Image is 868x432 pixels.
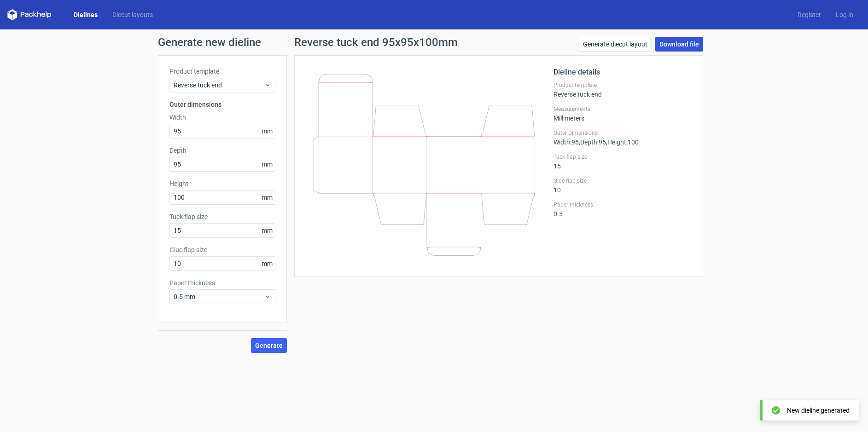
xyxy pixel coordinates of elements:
label: Width [169,113,275,122]
span: mm [259,190,275,204]
span: mm [259,157,275,171]
span: mm [259,124,275,138]
label: Tuck flap size [169,212,275,221]
h3: Outer dimensions [169,100,275,109]
label: Depth [169,146,275,155]
button: Generate [251,338,287,353]
span: mm [259,224,275,237]
a: Register [790,10,828,19]
a: Dielines [66,10,105,19]
div: Millimeters [553,105,692,122]
label: Product template [169,67,275,76]
label: Measurements [553,105,692,113]
span: , Height : 100 [606,138,639,146]
div: 10 [553,177,692,194]
div: New dieline generated [787,406,850,415]
label: Outer Dimensions [553,129,692,137]
label: Tuck flap size [553,153,692,161]
a: Log in [828,10,861,19]
span: 0.5 mm [174,292,264,301]
div: Reverse tuck end [553,81,692,98]
span: Reverse tuck end [174,81,264,90]
div: 0.5 [553,201,692,218]
a: Diecut layouts [105,10,160,19]
label: Product template [553,81,692,89]
div: 15 [553,153,692,170]
label: Paper thickness [553,201,692,208]
h1: Reverse tuck end 95x95x100mm [294,37,458,48]
a: Generate diecut layout [579,37,652,52]
span: Width : 95 [553,138,579,146]
span: , Depth : 95 [579,138,606,146]
label: Paper thickness [169,278,275,288]
h2: Dieline details [553,67,692,78]
span: Generate [255,342,283,349]
label: Height [169,179,275,188]
a: Download file [655,37,703,52]
label: Glue flap size [553,177,692,184]
label: Glue flap size [169,245,275,254]
span: mm [259,257,275,271]
h1: Generate new dieline [158,37,711,48]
